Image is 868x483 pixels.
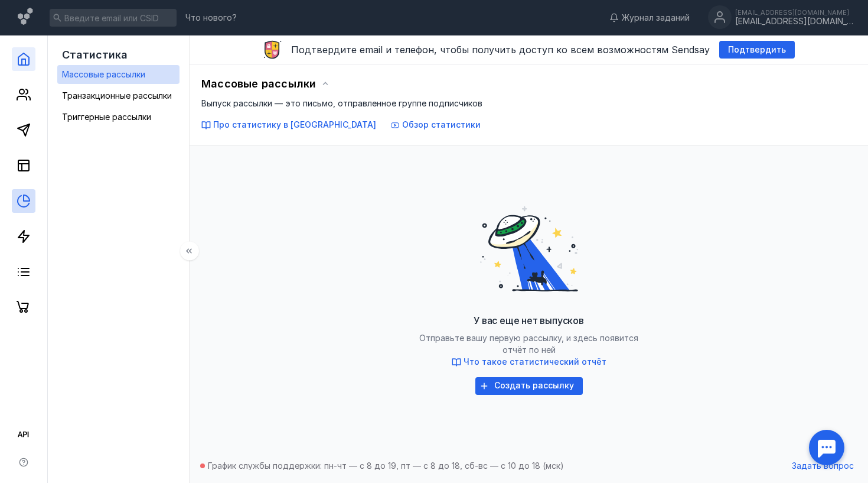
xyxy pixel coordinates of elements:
[62,90,172,101] span: Транзакционные рассылки
[50,9,177,27] input: Введите email или CSID
[452,356,606,368] button: Что такое статистический отчёт
[62,112,151,122] span: Триггерные рассылки
[208,461,564,471] span: График службы поддержки: пн-чт — с 8 до 19, пт — с 8 до 18, сб-вс — с 10 до 18 (мск)
[213,119,376,129] span: Про статистику в [GEOGRAPHIC_DATA]
[603,12,696,24] a: Журнал заданий
[201,77,316,90] span: Массовые рассылки
[792,461,854,471] span: Задать вопрос
[411,333,647,368] span: Отправьте вашу первую рассылку, и здесь появится отчёт по ней
[474,315,584,326] span: У вас еще нет выпусков
[62,69,145,79] span: Массовые рассылки
[735,17,853,27] div: [EMAIL_ADDRESS][DOMAIN_NAME]
[464,356,606,367] span: Что такое статистический отчёт
[494,381,574,391] span: Создать рассылку
[57,86,180,105] a: Транзакционные рассылки
[390,119,481,131] button: Обзор статистики
[180,14,243,22] a: Что нового?
[735,9,853,16] div: [EMAIL_ADDRESS][DOMAIN_NAME]
[185,14,237,22] span: Что нового?
[291,44,710,56] span: Подтвердите email и телефон, чтобы получить доступ ко всем возможностям Sendsay
[475,377,583,395] button: Создать рассылку
[57,65,180,84] a: Массовые рассылки
[622,12,690,24] span: Журнал заданий
[201,119,376,131] button: Про статистику в [GEOGRAPHIC_DATA]
[402,119,481,129] span: Обзор статистики
[719,41,795,59] button: Подтвердить
[728,45,786,55] span: Подтвердить
[201,98,482,108] span: Выпуск рассылки — это письмо, отправленное группе подписчиков
[57,108,180,127] a: Триггерные рассылки
[786,457,860,475] button: Задать вопрос
[62,48,128,61] span: Статистика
